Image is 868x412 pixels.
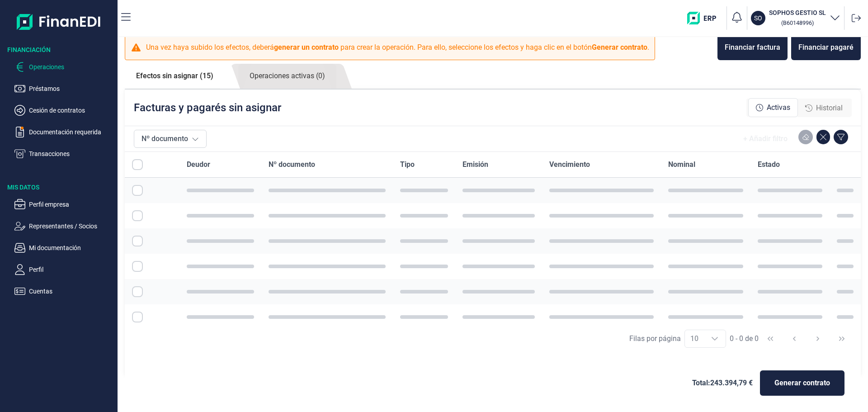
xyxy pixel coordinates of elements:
p: Cuentas [29,286,114,297]
div: Row Selected null [132,236,143,246]
p: Mi documentación [29,242,114,253]
div: Filas por página [629,333,681,344]
span: Total: 243.394,79 € [692,378,753,388]
h3: SOPHOS GESTIO SL [769,8,826,17]
p: Documentación requerida [29,127,114,137]
button: Operaciones [14,62,114,72]
b: generar un contrato [274,43,339,52]
p: Cesión de contratos [29,105,114,116]
span: Estado [758,159,780,170]
p: Perfil [29,264,114,275]
p: SO [754,14,762,23]
div: Financiar factura [725,42,780,53]
a: Operaciones activas (0) [238,64,336,89]
div: Row Selected null [132,210,143,221]
span: Historial [816,103,843,114]
button: First Page [759,328,781,350]
button: SOSOPHOS GESTIO SL (B60148996) [751,8,840,28]
span: Vencimiento [549,159,590,170]
span: Generar contrato [774,378,830,388]
p: Una vez haya subido los efectos, deberá para crear la operación. Para ello, seleccione los efecto... [146,42,649,53]
p: Representantes / Socios [29,221,114,232]
img: Logo de aplicación [17,7,101,36]
button: Préstamos [14,83,114,94]
button: Representantes / Socios [14,221,114,232]
button: Cesión de contratos [14,105,114,116]
button: Financiar factura [717,35,788,60]
button: Financiar pagaré [791,35,861,60]
button: Documentación requerida [14,127,114,137]
button: Last Page [831,328,853,350]
span: Nominal [668,159,695,170]
button: Generar contrato [760,370,844,396]
button: Nº documento [134,130,207,148]
div: Row Selected null [132,261,143,272]
button: Previous Page [783,328,805,350]
div: Historial [798,99,850,117]
p: Préstamos [29,83,114,94]
button: Perfil empresa [14,199,114,210]
b: Generar contrato [592,43,647,52]
a: Efectos sin asignar (15) [125,64,225,88]
div: Row Selected null [132,312,143,322]
div: Choose [704,330,726,347]
small: Copiar cif [781,19,814,26]
button: Perfil [14,264,114,275]
p: Perfil empresa [29,199,114,210]
button: Transacciones [14,148,114,159]
span: Emisión [462,159,488,170]
span: Nº documento [269,159,315,170]
p: Operaciones [29,62,114,72]
div: All items unselected [132,159,143,170]
button: Next Page [807,328,829,350]
button: Mi documentación [14,242,114,253]
p: Transacciones [29,148,114,159]
span: 0 - 0 de 0 [730,335,759,342]
div: Financiar pagaré [798,42,854,53]
span: Deudor [187,159,210,170]
div: Activas [748,98,798,117]
div: Row Selected null [132,286,143,297]
span: Tipo [400,159,415,170]
button: Cuentas [14,286,114,297]
span: Activas [767,102,790,113]
div: Row Selected null [132,185,143,196]
p: Facturas y pagarés sin asignar [134,100,281,115]
img: erp [687,12,723,24]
